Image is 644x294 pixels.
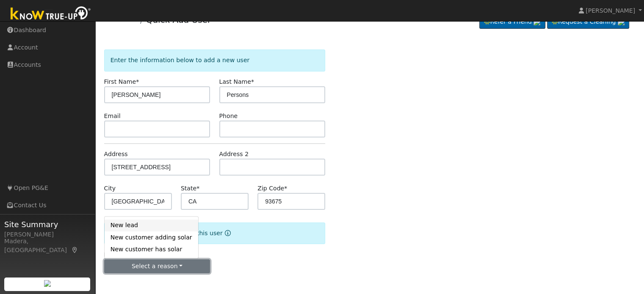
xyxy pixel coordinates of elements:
a: Reason for new user [223,230,231,236]
label: Last Name [219,77,254,86]
span: Required [196,185,199,192]
label: First Name [104,77,139,86]
a: Refer a Friend [479,15,545,29]
a: New lead [105,220,198,231]
img: retrieve [44,280,51,287]
div: [PERSON_NAME] [4,230,91,239]
span: [PERSON_NAME] [586,7,635,14]
span: Required [136,78,139,85]
a: New customer has solar [105,243,198,255]
button: Select a reason [104,259,210,274]
a: New customer adding solar [105,231,198,243]
a: Map [71,247,79,253]
label: State [181,184,199,193]
div: Select the reason for adding this user [104,223,326,244]
span: Required [284,185,287,192]
label: Email [104,112,121,121]
span: Required [251,78,254,85]
a: Request a Cleaning [547,15,629,29]
img: retrieve [533,19,540,25]
label: Address 2 [219,150,249,159]
label: Phone [219,112,238,121]
a: Quick Add User [146,15,211,25]
img: Know True-Up [6,5,95,24]
div: Madera, [GEOGRAPHIC_DATA] [4,237,91,255]
img: retrieve [618,19,625,25]
label: City [104,184,116,193]
div: Enter the information below to add a new user [104,49,326,71]
a: Accounts [110,16,137,23]
span: Site Summary [4,219,91,230]
label: Address [104,150,128,159]
label: Zip Code [257,184,287,193]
